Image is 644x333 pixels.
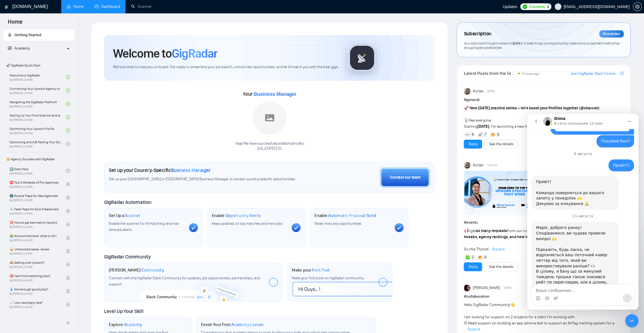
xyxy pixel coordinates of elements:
[466,133,470,137] img: 👀
[464,140,482,149] button: Reply
[231,322,264,327] span: Academy Lesson
[464,302,614,332] span: Hello GigRadar Community! I am looking for support on 2 projects for a client I'm working with. (...
[580,106,598,110] span: @channel
[473,162,484,168] span: Korlan
[109,213,140,218] h1: Set Up a
[104,199,151,205] span: GigRadar Automation
[464,228,609,251] span: I get from our community asking about So this Thursd...
[212,213,261,218] h1: Enable
[464,118,468,123] span: 📡
[472,132,474,137] span: 6
[633,4,641,9] span: setting
[464,88,471,95] img: Korlan
[14,33,41,37] span: Getting Started
[464,228,609,239] strong: profile optimization, title tweaks, agency rankings, and how to actually get noticed on Upwork
[140,276,247,301] img: slackcommunity-bg.png
[292,267,330,273] h1: Make your
[66,129,70,132] span: check-circle
[556,5,560,9] span: user
[253,101,286,135] img: placeholder.png
[3,29,74,41] li: Getting Started
[489,141,513,147] a: See the details
[464,262,482,271] button: Reply
[243,91,296,97] span: Your
[468,141,477,147] a: Reply
[468,264,477,270] a: Reply
[625,314,638,327] iframe: Intercom live chat
[390,174,420,181] div: Contact our team
[476,228,507,233] strong: so many requests
[225,213,260,218] span: Opportunity Alerts
[484,255,486,260] span: 4
[9,71,66,83] a: Welcome to GigRadarBy[PERSON_NAME]
[9,279,60,282] span: By [PERSON_NAME]
[66,302,70,306] span: lock
[66,209,70,213] span: lock
[547,4,549,10] span: 4
[235,141,304,152] div: Yaay! We have successfully added null null to
[9,233,60,239] span: 😭 Account blocked: what to do?
[523,4,527,9] img: upwork-logo.png
[599,30,624,38] div: Reminder
[464,285,471,291] img: Julie McCarter
[478,255,482,259] img: 🔥
[109,177,302,182] span: Set up your [GEOGRAPHIC_DATA] or [GEOGRAPHIC_DATA] Business Manager to access country-specific op...
[314,213,376,218] h1: Enable
[464,171,531,215] img: F09A0G828LC-Nikola%20Kocheski.png
[109,221,180,232] span: Enable the scanner for AI matching and real-time job alerts.
[131,4,152,9] a: searchScanner
[484,140,518,149] button: See the details
[473,285,500,291] span: [PERSON_NAME]
[66,249,70,253] span: lock
[9,165,66,177] a: 1️⃣ Start HereBy[PERSON_NAME]
[9,225,60,229] span: By [PERSON_NAME]
[312,267,330,273] span: First Post
[66,169,70,173] span: check-circle
[125,213,140,218] span: Scanner
[489,264,513,270] a: See the details
[9,300,60,305] span: 📈 Low view/reply rate?
[9,287,60,292] span: 💧 Not enough good jobs?
[9,185,60,189] span: By [PERSON_NAME]
[109,322,142,327] h1: Explore
[9,265,60,269] span: By [PERSON_NAME]
[254,91,296,97] span: Business Manager
[9,260,60,265] span: 🙈 Getting over Upwork?
[66,236,70,240] span: lock
[464,41,620,50] span: Your subscription is set to renew on . To keep things running smoothly, make sure your payment me...
[9,292,60,295] span: By [PERSON_NAME]
[510,302,515,307] span: 👋
[8,46,12,50] span: fund-projection-screen
[503,4,517,9] span: Updates
[487,89,495,94] span: [DATE]
[467,327,480,332] span: Expand
[9,252,60,255] span: By [PERSON_NAME]
[484,132,486,137] span: 7
[171,167,211,173] span: Business Manager
[235,146,304,151] p: [US_STATE] CGI .
[487,163,497,168] span: 5:30 AM
[477,124,489,129] strong: [DATE]
[633,4,642,9] a: setting
[3,18,27,29] span: Home
[113,65,339,70] span: We're excited to have you on board. Get ready to streamline your job search, unlock new opportuni...
[9,305,60,309] span: By [PERSON_NAME]
[9,273,60,279] span: 🎯 Can't find matching jobs?
[66,142,70,146] span: check-circle
[314,221,362,226] span: Never miss any opportunities.
[464,293,624,300] h1: # collaboration
[109,267,164,273] h1: [PERSON_NAME]
[8,33,12,37] span: rocket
